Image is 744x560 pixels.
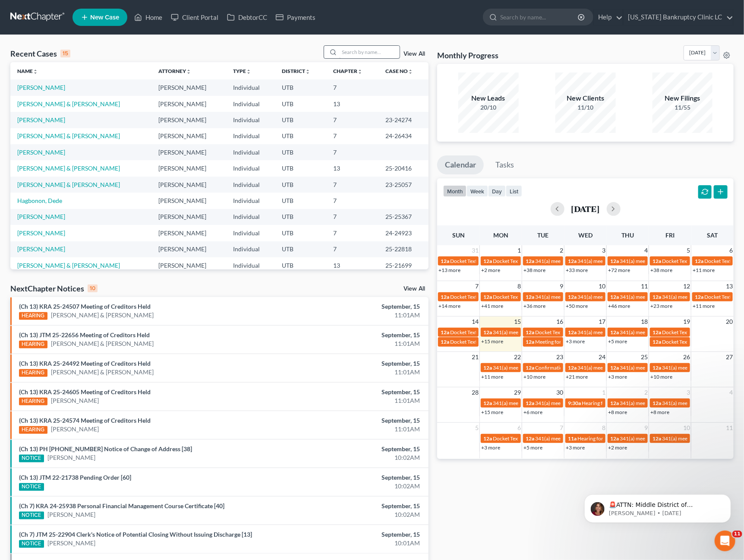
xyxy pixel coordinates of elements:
span: 12a [483,400,492,406]
span: Sat [707,231,718,239]
td: 7 [326,209,378,225]
td: 25-22818 [378,241,429,257]
span: 12a [653,400,661,406]
span: 15 [513,316,522,327]
span: 341(a) meeting for [PERSON_NAME] [577,364,661,371]
div: September, 15 [292,359,420,368]
a: [PERSON_NAME] [17,229,65,237]
img: Profile image for Katie [19,26,33,40]
a: +21 more [566,373,588,380]
td: UTB [275,241,327,257]
div: New Filings [653,93,713,103]
span: 341(a) meeting for [PERSON_NAME] [577,258,661,264]
a: (Ch 13) JTM 22-21738 Pending Order [60] [19,474,131,481]
a: +15 more [481,409,503,415]
td: [PERSON_NAME] [151,177,226,193]
a: +41 more [481,303,503,309]
td: Individual [226,225,275,241]
i: unfold_more [306,69,311,74]
td: Individual [226,241,275,257]
a: [PERSON_NAME] & [PERSON_NAME] [17,165,120,172]
span: 341(a) meeting for [PERSON_NAME] [620,400,703,406]
span: Docket Text: for [PERSON_NAME] [662,258,739,264]
a: +72 more [608,267,630,273]
span: 341(a) meeting for [PERSON_NAME] [535,435,618,442]
a: +2 more [481,267,500,273]
div: message notification from Katie, 5d ago. 🚨ATTN: Middle District of Florida The court has added a ... [13,18,160,47]
span: 2 [559,245,564,256]
span: 12a [441,258,449,264]
a: +11 more [693,267,715,273]
span: Docket Text: for [PERSON_NAME] [450,294,527,300]
i: unfold_more [33,69,38,74]
td: 7 [326,241,378,257]
span: 8 [517,281,522,291]
td: 23-24274 [378,112,429,128]
div: 11:01AM [292,311,420,320]
div: 20/10 [458,103,519,112]
span: Docket Text: for [PERSON_NAME] [450,258,527,264]
span: 12a [695,294,703,300]
a: (Ch 13) KRA 25-24507 Meeting of Creditors Held [19,303,151,310]
a: (Ch 13) PH [PHONE_NUMBER] Notice of Change of Address [38] [19,445,192,452]
a: [PERSON_NAME] [17,213,65,220]
span: 12a [441,339,449,345]
a: +3 more [608,373,627,380]
a: +3 more [481,444,500,451]
td: 7 [326,177,378,193]
span: 6 [517,423,522,433]
span: Hearing for [PERSON_NAME] & [PERSON_NAME] [582,400,695,406]
span: 26 [682,352,691,362]
i: unfold_more [186,69,191,74]
span: 341(a) meeting for [PERSON_NAME] [577,294,661,300]
span: 11a [568,435,577,442]
a: +2 more [608,444,627,451]
span: 341(a) meeting for [PERSON_NAME] [493,364,576,371]
div: HEARING [19,312,47,320]
div: September, 15 [292,331,420,339]
a: [PERSON_NAME] [17,84,65,91]
a: +5 more [608,338,627,345]
td: Individual [226,177,275,193]
span: 12a [441,329,449,335]
a: +23 more [650,303,672,309]
span: 12a [483,364,492,371]
span: 341(a) meeting for [PERSON_NAME] [535,258,618,264]
span: Tue [538,231,549,239]
td: Individual [226,209,275,225]
td: 7 [326,193,378,209]
a: +33 more [566,267,588,273]
span: 4 [643,245,649,256]
a: +46 more [608,303,630,309]
span: 9 [559,281,564,291]
div: 11:01AM [292,339,420,348]
div: 15 [60,50,70,57]
a: Calendar [437,155,484,174]
span: Docket Text: for [PERSON_NAME] & [PERSON_NAME] [450,329,573,335]
span: 12a [526,339,534,345]
td: [PERSON_NAME] [151,257,226,273]
td: 25-20416 [378,160,429,176]
a: +15 more [481,338,503,345]
span: 12a [526,435,534,442]
span: 12a [568,258,577,264]
div: September, 15 [292,388,420,396]
td: 24-24923 [378,225,429,241]
button: week [467,185,488,197]
td: [PERSON_NAME] [151,160,226,176]
span: Meeting for [PERSON_NAME] [535,339,603,345]
a: +6 more [523,409,542,415]
a: Hagbonon, Dede [17,197,62,204]
a: Home [130,9,167,25]
div: September, 15 [292,416,420,425]
span: 11 [640,281,649,291]
span: 11 [732,531,742,538]
a: +5 more [523,444,542,451]
span: 9:30a [568,400,581,406]
td: [PERSON_NAME] [151,144,226,160]
td: UTB [275,128,327,144]
a: View All [404,51,425,57]
a: (Ch 7) KRA 24-25938 Personal Financial Management Course Certificate [40] [19,502,224,509]
a: [PERSON_NAME] [17,149,65,156]
span: 341(a) meeting for [PERSON_NAME] [620,364,703,371]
